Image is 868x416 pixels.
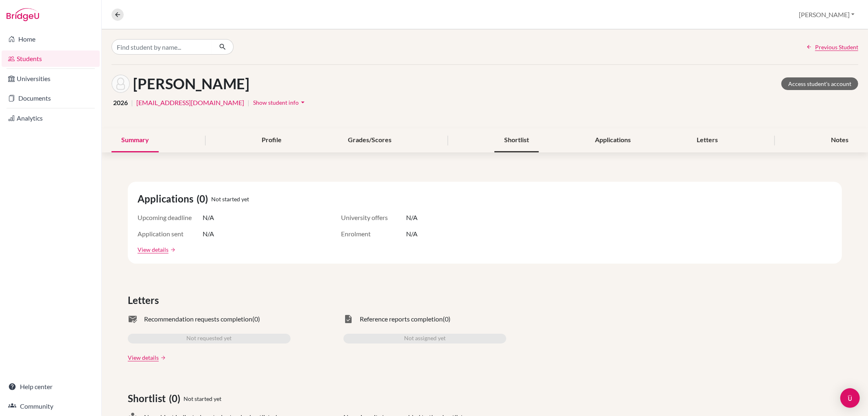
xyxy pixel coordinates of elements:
[203,213,214,222] span: N/A
[144,314,252,324] span: Recommendation requests completion
[211,195,249,203] span: Not started yet
[133,75,249,92] h1: [PERSON_NAME]
[404,334,446,343] span: Not assigned yet
[247,98,249,108] span: |
[159,355,166,361] a: arrow_forward
[343,314,353,324] span: task
[2,70,100,87] a: Universities
[443,314,450,324] span: (0)
[112,128,159,152] div: Summary
[360,314,443,324] span: Reference reports completion
[112,39,212,55] input: Find student by name...
[687,128,728,152] div: Letters
[112,75,130,93] img: Fabian Lehmann's avatar
[128,293,162,308] span: Letters
[2,379,100,395] a: Help center
[128,353,159,362] a: View details
[2,51,100,67] a: Students
[2,90,100,106] a: Documents
[138,191,197,206] span: Applications
[494,128,539,152] div: Shortlist
[184,394,221,403] span: Not started yet
[806,43,858,51] a: Previous Student
[585,128,641,152] div: Applications
[341,213,406,222] span: University offers
[2,110,100,126] a: Analytics
[138,245,168,254] a: View details
[815,43,858,51] span: Previous Student
[821,128,858,152] div: Notes
[406,213,418,222] span: N/A
[252,128,291,152] div: Profile
[131,98,133,108] span: |
[406,229,418,239] span: N/A
[253,99,299,106] span: Show student info
[187,334,232,343] span: Not requested yet
[128,391,169,406] span: Shortlist
[2,31,100,47] a: Home
[128,314,138,324] span: mark_email_read
[341,229,406,239] span: Enrolment
[299,98,307,106] i: arrow_drop_down
[338,128,401,152] div: Grades/Scores
[169,391,184,406] span: (0)
[253,96,307,109] button: Show student infoarrow_drop_down
[7,8,39,21] img: Bridge-U
[2,398,100,414] a: Community
[136,98,244,108] a: [EMAIL_ADDRESS][DOMAIN_NAME]
[252,314,260,324] span: (0)
[168,247,176,253] a: arrow_forward
[203,229,214,239] span: N/A
[781,77,858,90] a: Access student's account
[840,388,860,408] div: Open Intercom Messenger
[113,98,128,108] span: 2026
[197,191,211,206] span: (0)
[138,213,203,222] span: Upcoming deadline
[138,229,203,239] span: Application sent
[795,7,858,22] button: [PERSON_NAME]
